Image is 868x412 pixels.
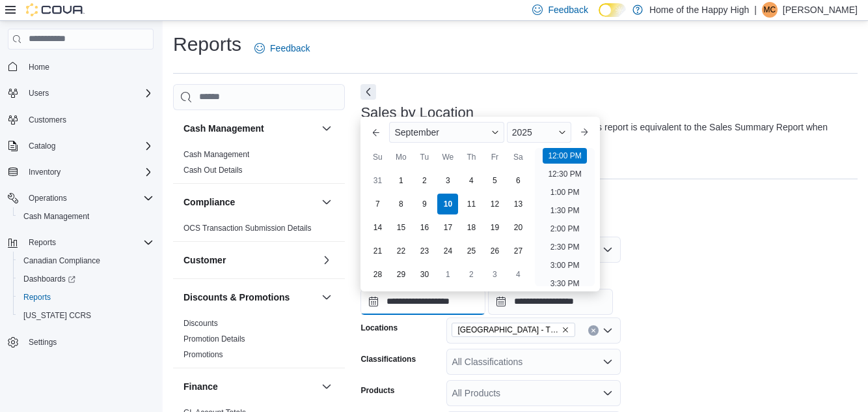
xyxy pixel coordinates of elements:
span: Cash Out Details [183,165,243,175]
button: Cash Management [183,122,316,135]
div: day-16 [414,217,435,238]
button: Open list of options [603,388,613,398]
a: OCS Transaction Submission Details [183,224,312,233]
div: Cash Management [173,147,345,183]
span: Operations [29,193,67,203]
span: [GEOGRAPHIC_DATA] - The Shed District - Fire & Flower [457,323,559,336]
input: Press the down key to enter a popover containing a calendar. Press the escape key to close the po... [360,289,485,315]
button: Customer [319,252,334,268]
a: Dashboards [13,270,159,288]
span: Cash Management [23,211,89,222]
div: Tu [414,147,435,168]
button: [US_STATE] CCRS [13,306,159,325]
div: day-6 [508,170,528,191]
div: Discounts & Promotions [173,316,345,368]
span: Operations [23,190,154,206]
div: day-13 [508,194,528,214]
span: Customers [29,115,66,125]
div: Compliance [173,220,345,241]
li: 12:30 PM [543,166,586,182]
button: Next month [574,122,595,143]
div: day-14 [367,217,388,238]
button: Settings [3,332,159,351]
li: 3:30 PM [545,276,585,291]
div: day-18 [461,217,481,238]
button: Cash Management [319,121,334,136]
a: Reports [18,289,56,305]
button: Finance [183,380,316,393]
div: day-15 [390,217,411,238]
span: Reports [18,289,154,305]
span: Settings [29,337,57,347]
label: Products [360,385,394,396]
a: Canadian Compliance [18,253,105,269]
div: day-2 [461,264,481,285]
div: day-30 [414,264,435,285]
button: Reports [3,233,159,252]
div: day-29 [390,264,411,285]
li: 1:00 PM [545,184,585,200]
div: Button. Open the month selector. September is currently selected. [389,122,504,143]
a: Customers [23,112,72,128]
span: Catalog [23,138,154,154]
div: day-19 [484,217,505,238]
span: Feedback [270,42,310,55]
a: [US_STATE] CCRS [18,308,96,323]
li: 3:00 PM [545,257,585,273]
span: Cash Management [18,209,154,224]
div: day-7 [367,194,388,214]
button: Catalog [23,138,61,154]
div: day-31 [367,170,388,191]
div: day-24 [437,241,458,261]
a: Discounts [183,319,218,328]
span: 2025 [512,127,532,138]
a: Home [23,59,55,75]
p: Home of the Happy High [649,2,749,18]
span: Winnipeg - The Shed District - Fire & Flower [452,323,575,337]
li: 1:30 PM [545,203,585,218]
h3: Sales by Location [360,105,474,121]
div: Button. Open the year selector. 2025 is currently selected. [507,122,571,143]
button: Open list of options [603,357,613,367]
span: Cash Management [183,149,249,160]
div: day-4 [461,170,481,191]
span: Reports [23,235,154,250]
div: day-1 [437,264,458,285]
button: Next [360,84,376,100]
button: Customer [183,254,316,267]
span: Canadian Compliance [23,256,100,266]
button: Inventory [3,163,159,181]
a: Promotion Details [183,334,245,344]
span: September [394,127,439,138]
span: Home [29,62,49,72]
span: Catalog [29,141,55,151]
button: Users [23,85,54,101]
button: Discounts & Promotions [183,291,316,304]
span: Dashboards [18,271,154,287]
label: Locations [360,323,398,333]
div: day-22 [390,241,411,261]
a: Cash Management [18,209,94,224]
div: Mo [390,147,411,168]
p: [PERSON_NAME] [783,2,858,18]
div: day-5 [484,170,505,191]
li: 2:00 PM [545,221,585,237]
span: Washington CCRS [18,308,154,323]
div: day-23 [414,241,435,261]
div: day-1 [390,170,411,191]
button: Reports [13,288,159,306]
a: Feedback [249,35,315,61]
div: day-27 [508,241,528,261]
div: Fr [484,147,505,168]
h3: Compliance [183,196,235,209]
div: day-9 [414,194,435,214]
div: day-28 [367,264,388,285]
div: Sa [508,147,528,168]
button: Clear input [588,325,599,336]
button: Home [3,57,159,76]
div: Th [461,147,481,168]
span: Reports [29,237,56,248]
div: day-26 [484,241,505,261]
div: day-4 [508,264,528,285]
nav: Complex example [8,52,154,386]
